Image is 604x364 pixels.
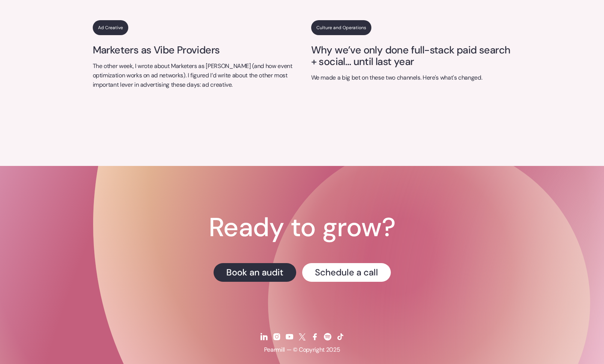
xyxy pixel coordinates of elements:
a: Marketers as Vibe Providers [93,44,293,56]
a: Spotify icon [322,327,333,346]
a: Book an audit [214,263,296,282]
img: Facebook icon [310,332,319,341]
a: Youtube icon [284,327,295,346]
a: Facebook icon [309,327,321,346]
a: Schedule a call [302,263,391,282]
img: Instagram icon [272,332,281,341]
p: We made a big bet on these two channels. Here's what's changed. [311,73,512,83]
a: Culture and Operations [311,20,371,35]
img: Tiktok icon [336,332,345,341]
a: Linkedin icon [258,327,270,346]
img: Spotify icon [323,332,332,341]
a: Tiktok icon [335,327,346,346]
img: Youtube icon [285,332,294,341]
img: Linkedin icon [260,332,269,341]
h1: Ready to grow? [209,215,395,241]
p: Pearmill — © Copyright 2025 [264,346,340,354]
a: Ad Creative [93,20,128,35]
a: Instagram icon [271,327,282,346]
p: The other week, I wrote about Marketers as [PERSON_NAME] (and how event optimization works on ad ... [93,62,293,89]
a: Why we’ve only done full-stack paid search + social… until last year [311,44,512,68]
